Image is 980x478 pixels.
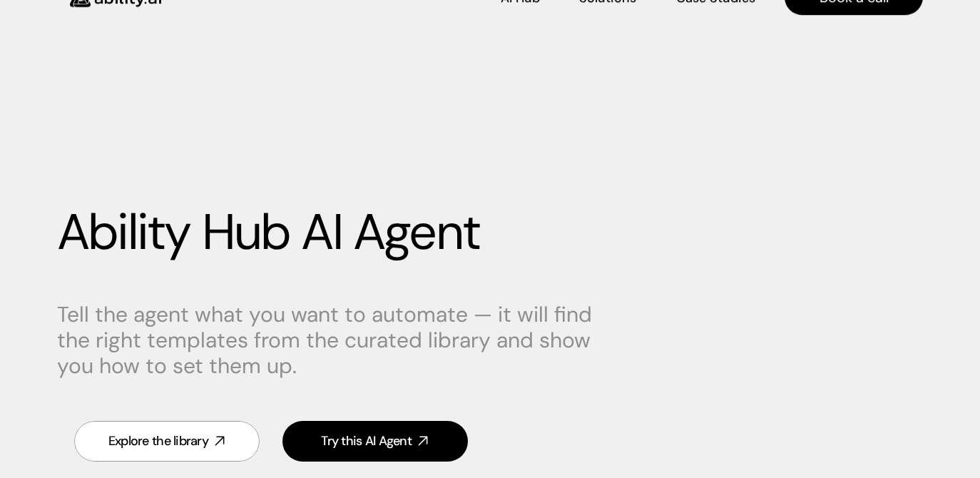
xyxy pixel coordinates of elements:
[74,421,260,462] a: Explore the library
[57,302,599,379] p: Tell the agent what you want to automate — it will find the right templates from the curated libr...
[57,203,923,263] h1: Ability Hub AI Agent
[108,432,208,450] div: Explore the library
[321,432,412,450] div: Try this AI Agent
[282,421,468,462] a: Try this AI Agent
[81,134,243,148] h3: Free-to-use in our Slack community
